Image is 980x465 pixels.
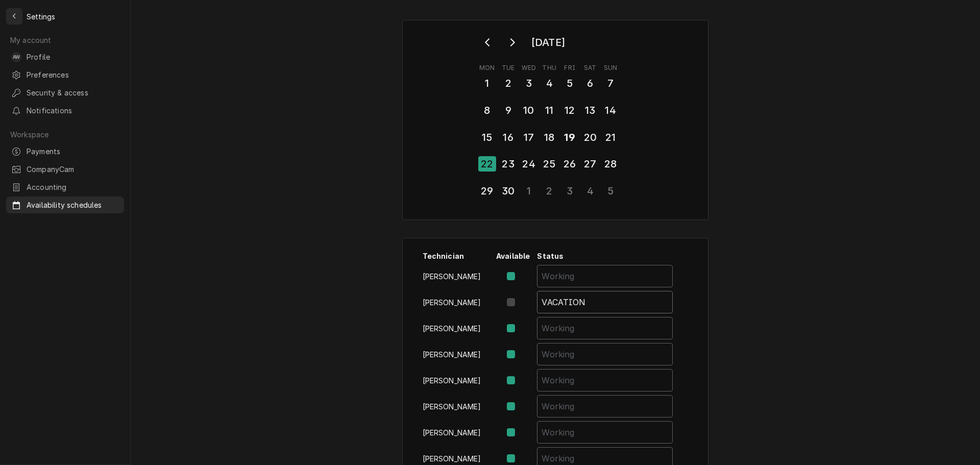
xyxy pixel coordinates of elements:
td: [PERSON_NAME] [419,421,493,447]
div: 22 [478,156,496,172]
div: 14 [603,103,619,118]
input: Working [537,265,673,287]
th: Monday [476,60,498,72]
th: Wednesday [519,60,539,72]
input: Working [537,343,673,365]
div: [DATE] [528,34,569,51]
div: 10 [521,103,536,118]
div: 29 [479,183,495,199]
th: Thursday [539,60,559,72]
input: Working [537,421,673,444]
div: 9 [500,103,516,118]
span: Security & access [27,87,119,98]
a: Notifications [6,102,124,119]
div: 26 [562,156,578,172]
div: Calendar Day Picker [402,20,708,220]
th: Available [493,251,533,265]
td: [PERSON_NAME] [419,265,493,291]
span: Notifications [27,105,119,116]
th: Status [533,251,676,265]
div: 4 [582,183,598,199]
div: 21 [603,130,619,145]
div: 13 [582,103,598,118]
button: Back to previous page [6,8,22,25]
input: Working [537,317,673,339]
div: 1 [479,76,495,91]
th: Sunday [600,60,621,72]
div: 5 [562,76,578,91]
th: Friday [559,60,580,72]
button: Go to next month [502,34,522,51]
a: Payments [6,143,124,160]
div: 17 [521,130,536,145]
div: 18 [542,130,557,145]
div: 28 [603,156,619,172]
td: [PERSON_NAME] [419,369,493,395]
div: 2 [542,183,557,199]
input: Working [537,369,673,391]
td: [PERSON_NAME] [419,291,493,317]
a: Accounting [6,179,124,195]
div: 12 [562,103,578,118]
td: [PERSON_NAME] [419,343,493,369]
th: Technician [419,251,493,265]
span: Availability schedules [27,200,119,210]
th: Tuesday [498,60,519,72]
div: 15 [479,130,495,145]
div: 7 [603,76,619,91]
span: Settings [27,11,55,22]
div: 3 [562,183,578,199]
div: 5 [603,183,619,199]
div: 24 [521,156,536,172]
div: 16 [500,130,516,145]
div: 19 [562,130,578,145]
div: 23 [500,156,516,172]
td: [PERSON_NAME] [419,317,493,343]
div: Alexandria Wilp's Avatar [11,52,21,62]
div: 2 [500,76,516,91]
span: CompanyCam [27,164,119,175]
div: 11 [542,103,557,118]
th: Saturday [580,60,600,72]
div: 20 [582,130,598,145]
a: CompanyCam [6,161,124,178]
span: Accounting [27,182,119,192]
span: Payments [27,146,119,157]
div: 1 [521,183,536,199]
div: 4 [542,76,557,91]
div: 6 [582,76,598,91]
div: 27 [582,156,598,172]
div: AW [11,52,21,62]
input: Not Working [537,291,673,313]
a: Preferences [6,66,124,83]
input: Working [537,395,673,418]
div: 8 [479,103,495,118]
span: Profile [27,52,119,62]
div: 3 [521,76,536,91]
button: Go to previous month [478,34,498,51]
td: [PERSON_NAME] [419,395,493,421]
a: Security & access [6,84,124,101]
div: 30 [500,183,516,199]
div: 25 [542,156,557,172]
span: Preferences [27,69,119,80]
a: Availability schedules [6,197,124,213]
a: AWAlexandria Wilp's AvatarProfile [6,48,124,65]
